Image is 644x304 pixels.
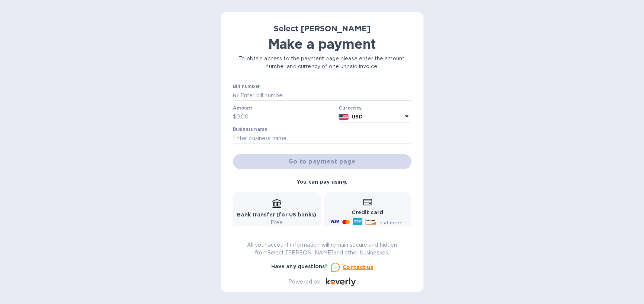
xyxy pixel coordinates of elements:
[239,90,411,101] input: Enter bill number
[233,113,236,121] p: $
[343,264,373,270] u: Contact us
[237,219,316,227] p: Free
[233,133,411,144] input: Enter business name
[339,105,362,111] b: Currency
[352,209,383,215] b: Credit card
[233,36,411,52] h1: Make a payment
[297,179,347,185] b: You can pay using:
[233,85,260,89] label: Bill number
[237,212,316,218] b: Bank transfer (for US banks)
[233,92,239,99] p: №
[339,114,349,120] img: USD
[236,111,336,123] input: 0.00
[233,106,252,110] label: Amount
[271,263,328,269] b: Have any questions?
[233,127,267,132] label: Business name
[288,278,320,286] p: Powered by
[274,24,371,33] b: Select [PERSON_NAME]
[233,55,411,70] p: To obtain access to the payment page please enter the amount, number and currency of one unpaid i...
[233,241,411,257] p: All your account information will remain secure and hidden from Select [PERSON_NAME] and other bu...
[352,114,363,120] b: USD
[379,220,406,225] span: and more...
